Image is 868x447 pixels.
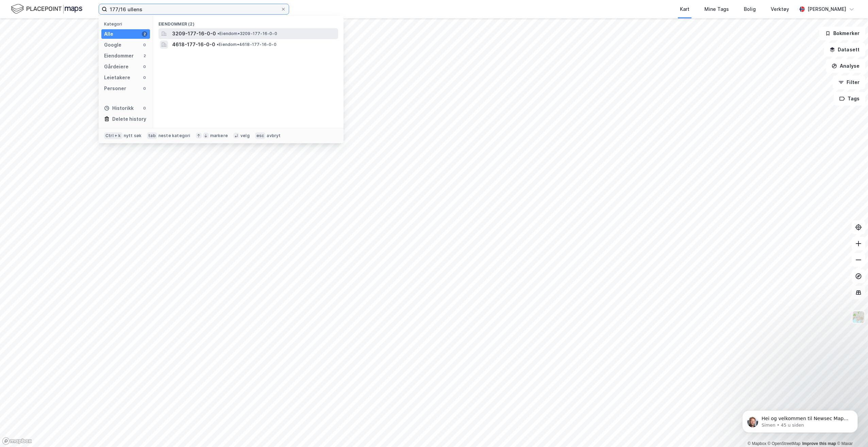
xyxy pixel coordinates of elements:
[824,43,865,56] button: Datasett
[104,63,129,71] div: Gårdeiere
[107,4,281,14] input: Søk på adresse, matrikkel, gårdeiere, leietakere eller personer
[819,27,865,40] button: Bokmerker
[802,441,836,446] a: Improve this map
[217,31,277,36] span: Eiendom • 3209-177-16-0-0
[142,75,147,80] div: 0
[104,30,113,38] div: Alle
[11,3,82,15] img: logo.f888ab2527a4732fd821a326f86c7f29.svg
[210,133,228,138] div: markere
[172,30,216,38] span: 3209-177-16-0-0
[834,92,865,105] button: Tags
[142,31,147,37] div: 2
[158,133,190,138] div: neste kategori
[852,311,865,324] img: Z
[142,53,147,59] div: 2
[771,5,789,13] div: Verktøy
[240,133,250,138] div: velg
[732,396,868,444] iframe: Intercom notifications melding
[142,64,147,69] div: 0
[104,21,150,27] div: Kategori
[807,5,846,13] div: [PERSON_NAME]
[217,42,219,47] span: •
[142,86,147,91] div: 0
[255,132,266,139] div: esc
[768,441,801,446] a: OpenStreetMap
[217,42,277,47] span: Eiendom • 4618-177-16-0-0
[217,31,219,36] span: •
[744,5,756,13] div: Bolig
[153,16,344,28] div: Eiendommer (2)
[112,115,146,123] div: Delete history
[680,5,689,13] div: Kart
[826,59,865,73] button: Analyse
[104,73,130,82] div: Leietakere
[748,441,766,446] a: Mapbox
[104,52,134,60] div: Eiendommer
[833,76,865,89] button: Filter
[704,5,729,13] div: Mine Tags
[142,105,147,111] div: 0
[267,133,281,138] div: avbryt
[142,42,147,48] div: 0
[147,132,157,139] div: tab
[172,40,215,49] span: 4618-177-16-0-0
[104,41,121,49] div: Google
[124,133,142,138] div: nytt søk
[104,132,122,139] div: Ctrl + k
[2,437,32,445] a: Mapbox homepage
[104,104,134,112] div: Historikk
[104,84,126,93] div: Personer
